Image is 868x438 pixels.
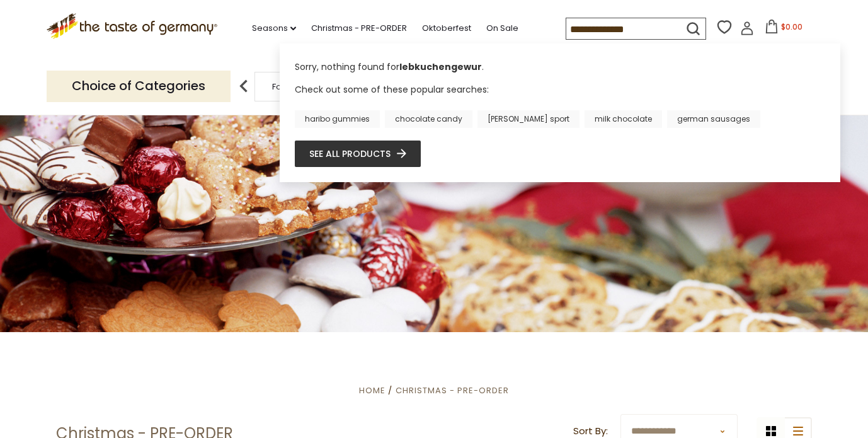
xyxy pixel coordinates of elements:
[399,61,482,73] b: lebkuchengewur
[422,21,471,35] a: Oktoberfest
[385,110,472,128] a: chocolate candy
[272,82,345,91] a: Food By Category
[295,61,825,83] div: Sorry, nothing found for .
[585,110,662,128] a: milk chocolate
[486,21,518,35] a: On Sale
[295,83,825,127] div: Check out some of these popular searches:
[757,20,810,38] button: $0.00
[252,21,296,35] a: Seasons
[359,384,385,396] a: Home
[667,110,760,128] a: german sausages
[311,21,407,35] a: Christmas - PRE-ORDER
[47,71,231,101] p: Choice of Categories
[781,21,802,32] span: $0.00
[295,110,380,128] a: haribo gummies
[231,74,256,99] img: previous arrow
[477,110,580,128] a: [PERSON_NAME] sport
[396,384,509,396] a: Christmas - PRE-ORDER
[309,147,406,161] a: See all products
[280,43,840,182] div: Instant Search Results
